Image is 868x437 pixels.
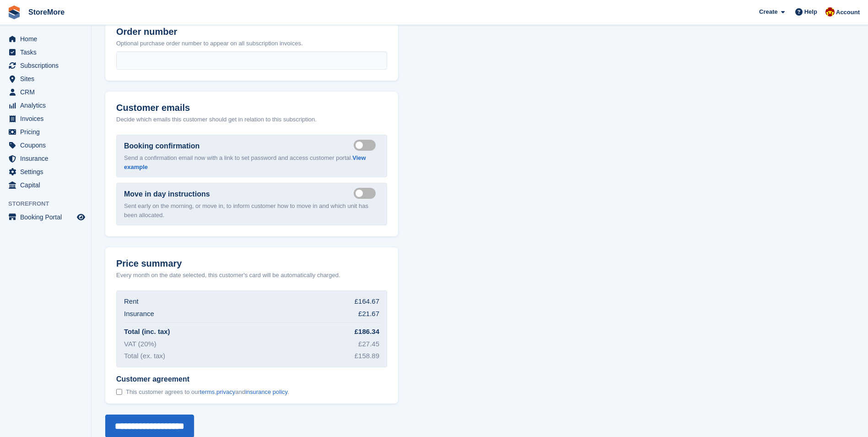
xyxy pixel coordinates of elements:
p: Send a confirmation email now with a link to set password and access customer portal. [124,153,379,171]
div: Total (inc. tax) [124,327,170,337]
label: Move in day instructions [124,189,210,200]
span: Customer agreement [116,375,289,384]
div: £158.89 [355,351,379,361]
a: menu [5,179,86,191]
a: menu [5,165,86,178]
span: Insurance [20,152,75,165]
a: privacy [216,388,235,395]
a: menu [5,86,86,98]
span: Subscriptions [20,59,75,72]
a: menu [5,152,86,165]
span: Coupons [20,139,75,152]
p: Every month on the date selected, this customer's card will be automatically charged. [116,271,340,280]
p: Optional purchase order number to appear on all subscription invoices. [116,39,387,48]
div: VAT (20%) [124,339,156,350]
div: £164.67 [355,296,379,307]
span: Pricing [20,126,75,138]
span: Account [836,8,860,17]
p: Decide which emails this customer should get in relation to this subscription. [116,115,387,124]
label: Booking confirmation [124,141,199,152]
a: menu [5,126,86,138]
a: menu [5,99,86,112]
div: Insurance [124,309,154,319]
a: menu [5,211,86,224]
a: View example [124,154,366,170]
img: stora-icon-8386f47178a22dfd0bd8f6a31ec36ba5ce8667c1dd55bd0f319d3a0aa187defe.svg [7,5,21,19]
span: Invoices [20,112,75,125]
span: Booking Portal [20,211,75,224]
div: £27.45 [358,339,379,350]
span: Tasks [20,46,75,59]
label: Send move in day email [354,192,379,194]
p: Sent early on the morning, or move in, to inform customer how to move in and which unit has been ... [124,202,379,219]
div: Total (ex. tax) [124,351,165,361]
span: Storefront [8,199,91,208]
div: Rent [124,296,139,307]
img: Store More Team [825,7,835,16]
a: Preview store [75,212,86,223]
a: menu [5,59,86,72]
a: menu [5,139,86,152]
a: menu [5,72,86,85]
h2: Order number [116,27,387,37]
div: £186.34 [355,327,379,337]
a: menu [5,46,86,59]
a: StoreMore [25,5,68,20]
div: £21.67 [358,309,379,319]
span: Analytics [20,99,75,112]
span: Create [759,7,777,16]
input: Customer agreement This customer agrees to ourterms,privacyandinsurance policy. [116,389,122,395]
h2: Customer emails [116,103,387,113]
span: Capital [20,179,75,191]
a: terms [200,388,215,395]
label: Send booking confirmation email [354,144,379,146]
span: Sites [20,72,75,85]
h2: Price summary [116,258,387,269]
span: This customer agrees to our , and . [126,388,289,396]
span: Home [20,33,75,45]
a: menu [5,112,86,125]
span: Help [804,7,817,16]
a: menu [5,33,86,45]
span: Settings [20,165,75,178]
a: insurance policy [245,388,287,395]
span: CRM [20,86,75,98]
